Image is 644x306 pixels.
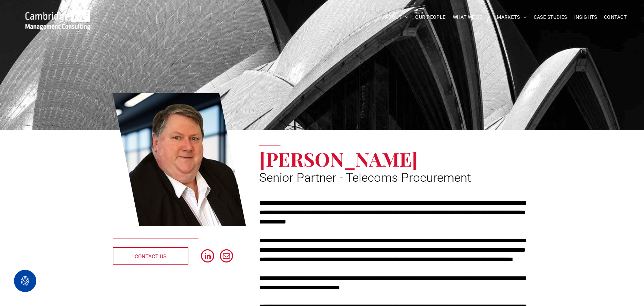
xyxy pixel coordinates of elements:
[135,248,166,265] span: CONTACT US
[220,249,233,264] a: email
[571,12,600,23] a: INSIGHTS
[530,12,571,23] a: CASE STUDIES
[382,12,412,23] a: ABOUT
[25,10,90,30] img: Go to Homepage
[412,12,449,23] a: OUR PEOPLE
[600,12,630,23] a: CONTACT
[493,12,530,23] a: MARKETS
[113,247,188,265] a: CONTACT US
[201,249,214,264] a: linkedin
[449,12,494,23] a: WHAT WE DO
[113,92,246,227] a: Procurement | Eric Green | Senior Partner - Telecoms Procurement
[25,11,90,18] a: Your Business Transformed | Cambridge Management Consulting
[259,146,418,172] span: [PERSON_NAME]
[259,171,471,185] span: Senior Partner - Telecoms Procurement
